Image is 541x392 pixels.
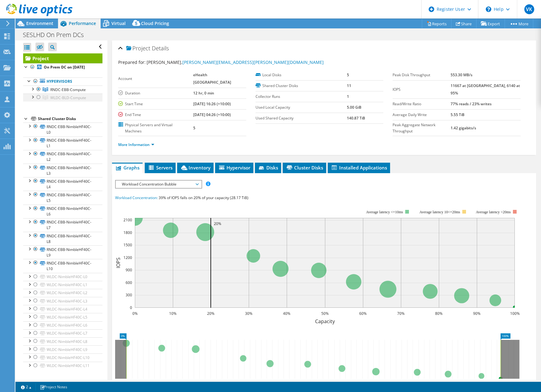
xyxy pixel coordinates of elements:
text: 60% [359,311,367,316]
span: Servers [148,165,173,171]
div: Shared Cluster Disks [38,115,102,123]
text: Capacity [315,318,335,325]
b: eHealth [GEOGRAPHIC_DATA] [193,72,231,85]
span: Inventory [180,165,210,171]
b: 140.87 TiB [347,115,365,121]
label: Duration [118,90,193,96]
text: 20% [207,311,214,316]
label: IOPS [393,86,451,93]
a: On Prem DC on [DATE] [23,63,102,71]
a: WLDC-NimbleHF40C-L0 [23,273,102,281]
a: RNDC-EBB-NimbleHF40C-L1 [23,136,102,150]
label: Shared Cluster Disks [256,83,347,89]
svg: \n [486,6,491,12]
a: 2 [17,383,36,391]
h1: SESLHD On Prem DCs [20,31,93,38]
b: 1.42 gigabits/s [451,125,476,131]
label: End Time [118,112,193,118]
span: Workload Concentration Bubble [119,181,198,188]
text: 10% [169,311,177,316]
b: 12 hr, 0 min [193,90,214,96]
text: 20% [214,221,221,226]
label: Prepared for: [118,59,146,65]
a: WLDC-NimbleHF40C-L11 [23,362,102,370]
a: RNDC-EBB-NimbleHF40C-L9 [23,245,102,259]
span: WLDC-BLD-Compute [50,95,86,100]
a: Reports [422,19,452,28]
label: Peak Aggregate Network Throughput [393,122,451,134]
b: 5 [193,125,195,131]
b: 11 [347,83,351,88]
b: 5 [347,72,349,77]
a: WLDC-NimbleHF40C-L4 [23,305,102,313]
tspan: Average latency <=10ms [366,210,403,214]
a: WLDC-NimbleHF40C-L5 [23,313,102,321]
span: Disks [258,165,278,171]
text: IOPS [115,257,122,268]
a: RNDC-EBB-NimbleHF40C-L0 [23,123,102,136]
a: Hypervisors [23,77,102,85]
a: RNDC-EBB-NimbleHF40C-L10 [23,259,102,273]
b: 1 [347,94,349,99]
text: 0 [130,305,132,310]
a: More [505,19,533,28]
text: 2100 [123,217,132,223]
span: VK [524,4,534,14]
text: 90% [473,311,481,316]
a: WLDC-NimbleHF40C-L9 [23,345,102,353]
a: WLDC-NimbleHF40C-L6 [23,321,102,329]
text: 70% [397,311,405,316]
a: WLDC-NimbleHF40C-L2 [23,289,102,297]
b: 553.30 MB/s [451,72,472,77]
b: 11667 at [GEOGRAPHIC_DATA], 6140 at 95% [451,83,520,96]
span: Performance [69,20,96,26]
label: Collector Runs [256,94,347,100]
a: Project Notes [35,383,72,391]
text: 40% [283,311,290,316]
b: On Prem DC on [DATE] [44,65,85,70]
a: RNDC-EBB-NimbleHF40C-L3 [23,164,102,177]
a: WLDC-BLD-Compute [23,94,102,102]
span: Environment [26,20,53,26]
label: Peak Disk Throughput [393,72,451,78]
a: WLDC-NimbleHF40C-L3 [23,297,102,305]
label: Start Time [118,101,193,107]
label: Used Shared Capacity [256,115,347,121]
a: RNDC-EBB-NimbleHF40C-L4 [23,177,102,191]
label: Used Local Capacity [256,104,347,111]
text: Average latency >20ms [476,210,511,214]
span: Hypervisor [218,165,250,171]
a: Project [23,53,102,63]
a: RNDC-EBB-NimbleHF40C-L8 [23,232,102,245]
a: WLDC-NimbleHF40C-L10 [23,353,102,361]
tspan: Average latency 10<=20ms [419,210,460,214]
text: 900 [126,267,132,273]
b: 5.00 GiB [347,105,361,110]
b: [DATE] 16:26 (+10:00) [193,101,231,106]
label: Account [118,76,193,82]
a: Share [451,19,476,28]
label: Read/Write Ratio [393,101,451,107]
text: 30% [245,311,252,316]
span: Details [152,44,169,52]
a: RNDC-EBB-NimbleHF40C-L6 [23,205,102,218]
a: WLDC-NimbleHF40C-L8 [23,337,102,345]
text: 80% [435,311,443,316]
span: 39% of IOPS falls on 20% of your capacity (28.17 TiB) [159,195,248,200]
text: 100% [510,311,520,316]
text: 1200 [123,255,132,260]
b: 77% reads / 23% writes [451,101,492,106]
b: 5.55 TiB [451,112,464,117]
span: Installed Applications [331,165,387,171]
span: Project [126,45,150,52]
text: 0% [132,311,138,316]
label: Local Disks [256,72,347,78]
span: [PERSON_NAME], [147,59,324,65]
a: WLDC-NimbleHF40C-L1 [23,281,102,289]
text: 1800 [123,230,132,235]
a: More Information [118,142,154,147]
span: Virtual [111,20,126,26]
label: Average Daily Write [393,112,451,118]
text: 600 [126,280,132,285]
a: Export [476,19,505,28]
